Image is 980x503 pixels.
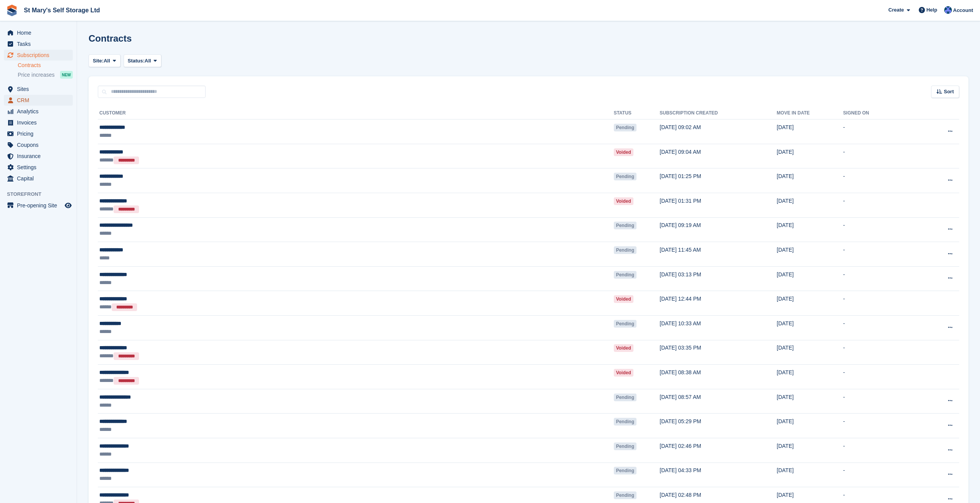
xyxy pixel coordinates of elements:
[660,168,777,193] td: [DATE] 01:25 PM
[660,438,777,463] td: [DATE] 02:46 PM
[17,128,63,139] span: Pricing
[4,95,73,106] a: menu
[17,50,63,61] span: Subscriptions
[843,193,927,217] td: -
[660,340,777,365] td: [DATE] 03:35 PM
[777,144,843,168] td: [DATE]
[843,389,927,414] td: -
[614,442,637,450] span: Pending
[89,54,121,67] button: Site: All
[614,173,637,180] span: Pending
[4,106,73,117] a: menu
[944,88,954,96] span: Sort
[64,201,73,210] a: Preview store
[944,6,952,14] img: Matthew Keenan
[843,217,927,242] td: -
[660,266,777,291] td: [DATE] 03:13 PM
[777,168,843,193] td: [DATE]
[614,107,660,119] th: Status
[145,57,151,65] span: All
[843,340,927,365] td: -
[4,200,73,211] a: menu
[843,119,927,144] td: -
[4,162,73,173] a: menu
[4,128,73,139] a: menu
[6,5,18,16] img: stora-icon-8386f47178a22dfd0bd8f6a31ec36ba5ce8667c1dd55bd0f319d3a0aa187defe.svg
[660,291,777,316] td: [DATE] 12:44 PM
[614,124,637,131] span: Pending
[7,190,77,198] span: Storefront
[953,7,973,14] span: Account
[4,117,73,128] a: menu
[660,463,777,487] td: [DATE] 04:33 PM
[124,54,161,67] button: Status: All
[777,217,843,242] td: [DATE]
[660,315,777,340] td: [DATE] 10:33 AM
[777,107,843,119] th: Move in date
[17,117,63,128] span: Invoices
[614,491,637,499] span: Pending
[843,438,927,463] td: -
[777,389,843,414] td: [DATE]
[128,57,145,65] span: Status:
[60,71,73,79] div: NEW
[4,151,73,161] a: menu
[660,389,777,414] td: [DATE] 08:57 AM
[777,340,843,365] td: [DATE]
[926,6,937,14] span: Help
[93,57,104,65] span: Site:
[660,193,777,217] td: [DATE] 01:31 PM
[777,291,843,316] td: [DATE]
[660,414,777,438] td: [DATE] 05:29 PM
[777,365,843,389] td: [DATE]
[614,320,637,328] span: Pending
[614,222,637,229] span: Pending
[777,119,843,144] td: [DATE]
[777,463,843,487] td: [DATE]
[4,140,73,150] a: menu
[17,95,63,106] span: CRM
[660,365,777,389] td: [DATE] 08:38 AM
[777,266,843,291] td: [DATE]
[777,242,843,267] td: [DATE]
[17,151,63,161] span: Insurance
[843,463,927,487] td: -
[614,148,633,156] span: Voided
[614,246,637,254] span: Pending
[843,315,927,340] td: -
[843,242,927,267] td: -
[17,27,63,38] span: Home
[17,84,63,94] span: Sites
[843,266,927,291] td: -
[843,144,927,168] td: -
[777,193,843,217] td: [DATE]
[17,162,63,173] span: Settings
[660,107,777,119] th: Subscription created
[614,369,633,377] span: Voided
[17,173,63,184] span: Capital
[660,217,777,242] td: [DATE] 09:19 AM
[4,50,73,61] a: menu
[777,438,843,463] td: [DATE]
[4,27,73,38] a: menu
[18,71,55,79] span: Price increases
[614,418,637,426] span: Pending
[843,414,927,438] td: -
[660,119,777,144] td: [DATE] 09:02 AM
[843,291,927,316] td: -
[660,144,777,168] td: [DATE] 09:04 AM
[614,197,633,205] span: Voided
[17,200,63,211] span: Pre-opening Site
[843,168,927,193] td: -
[21,4,103,17] a: St Mary's Self Storage Ltd
[843,107,927,119] th: Signed on
[18,71,73,79] a: Price increases NEW
[614,271,637,279] span: Pending
[104,57,110,65] span: All
[89,33,132,44] h1: Contracts
[4,39,73,49] a: menu
[17,106,63,117] span: Analytics
[777,414,843,438] td: [DATE]
[18,62,73,69] a: Contracts
[4,173,73,184] a: menu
